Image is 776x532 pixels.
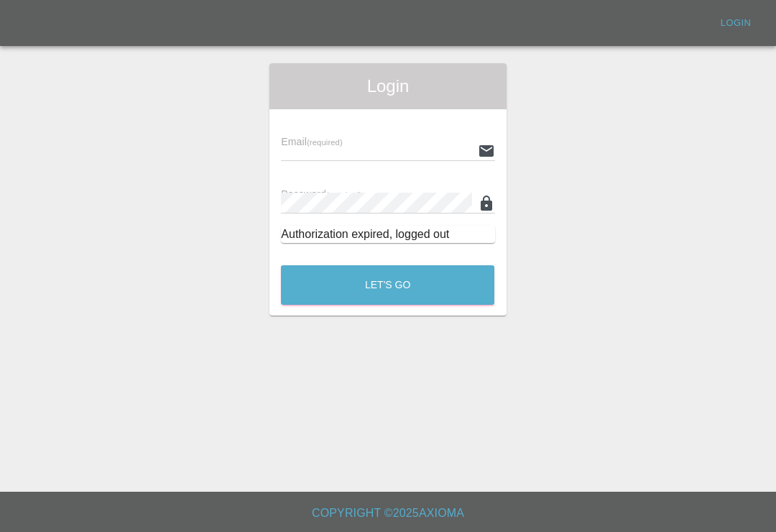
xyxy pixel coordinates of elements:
span: Password [281,188,361,200]
span: Email [281,136,342,147]
h6: Copyright © 2025 Axioma [11,503,765,523]
div: Authorization expired, logged out [281,226,494,243]
small: (required) [326,191,362,199]
button: Let's Go [281,265,494,305]
a: Login [713,12,759,35]
span: Login [281,75,494,98]
small: (required) [307,138,343,147]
